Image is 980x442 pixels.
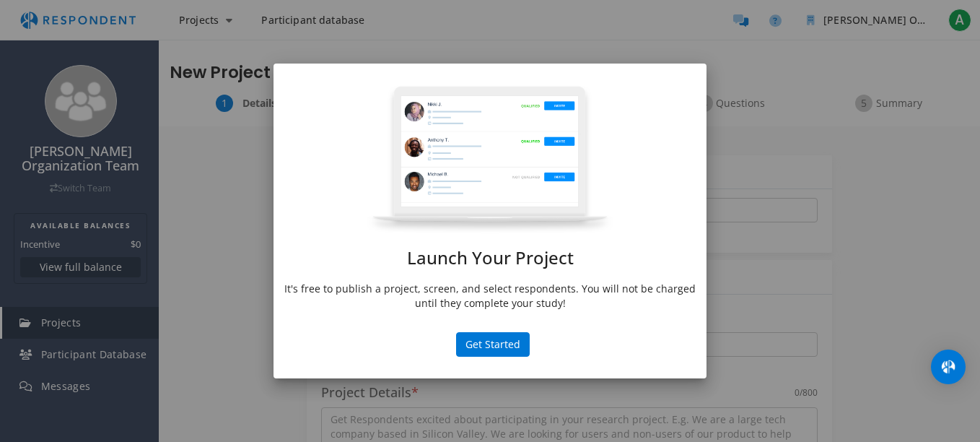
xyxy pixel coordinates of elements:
[284,248,696,267] h1: Launch Your Project
[274,64,706,379] md-dialog: Launch Your ...
[284,282,696,311] p: It's free to publish a project, screen, and select respondents. You will not be charged until the...
[456,332,530,357] button: Get Started
[931,350,966,384] div: Open Intercom Messenger
[367,85,613,234] img: project-modal.png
